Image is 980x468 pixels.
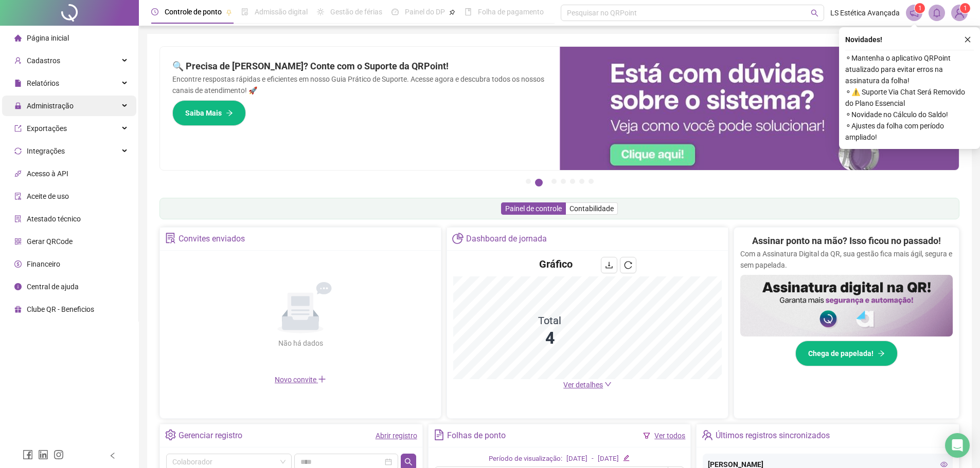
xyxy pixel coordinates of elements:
span: setting [165,429,176,440]
p: Com a Assinatura Digital da QR, sua gestão fica mais ágil, segura e sem papelada. [740,248,953,271]
span: 1 [964,5,967,12]
span: Financeiro [27,260,60,268]
span: api [14,170,22,177]
img: banner%2F02c71560-61a6-44d4-94b9-c8ab97240462.png [740,275,953,336]
span: team [702,429,712,440]
span: dashboard [391,8,399,15]
span: plus [318,375,326,383]
span: solution [165,233,176,244]
span: clock-circle [151,8,158,15]
span: ⚬ ⚠️ Suporte Via Chat Será Removido do Plano Essencial [845,86,974,109]
button: 1 [526,179,531,184]
span: edit [623,455,630,461]
span: 1 [918,5,922,12]
span: close [964,36,971,43]
span: info-circle [14,283,22,290]
span: ⚬ Novidade no Cálculo do Saldo! [845,109,974,120]
span: Chega de papelada! [808,348,874,359]
span: Contabilidade [569,204,614,213]
span: Cadastros [27,57,60,65]
button: 2 [535,179,543,186]
span: Saiba Mais [185,107,222,119]
span: linkedin [38,450,48,460]
a: Abrir registro [376,432,417,440]
span: arrow-right [878,350,885,357]
span: arrow-right [226,109,233,117]
span: filter [643,432,650,439]
span: Admissão digital [255,8,308,16]
span: pushpin [226,9,232,15]
span: search [811,9,818,17]
button: Chega de papelada! [795,341,898,366]
span: Administração [27,102,74,110]
span: Relatórios [27,79,59,87]
span: export [14,125,22,132]
span: Ver detalhes [563,381,603,389]
div: Período de visualização: [489,454,562,464]
div: Open Intercom Messenger [945,433,970,458]
span: Acesso à API [27,170,68,178]
span: qrcode [14,238,22,245]
span: reload [624,261,632,269]
span: eye [940,461,948,468]
span: facebook [23,450,33,460]
span: book [465,8,472,15]
span: pie-chart [452,233,463,244]
span: Aceite de uso [27,192,69,200]
span: left [109,452,116,459]
span: ⚬ Mantenha o aplicativo QRPoint atualizado para evitar erros na assinatura da folha! [845,52,974,86]
span: sun [317,8,324,15]
span: file-text [434,429,444,440]
span: LS Estética Avançada [830,7,900,18]
span: user-add [14,57,22,64]
div: Não há dados [253,338,348,349]
span: sync [14,147,22,155]
p: Encontre respostas rápidas e eficientes em nosso Guia Prático de Suporte. Acesse agora e descubra... [172,73,547,96]
span: Controle de ponto [165,8,222,16]
img: banner%2F0cf4e1f0-cb71-40ef-aa93-44bd3d4ee559.png [560,47,959,170]
sup: Atualize o seu contato no menu Meus Dados [960,3,970,13]
span: Folha de pagamento [478,8,544,16]
span: file [14,80,22,87]
div: Convites enviados [179,230,245,248]
span: ⚬ Ajustes da folha com período ampliado! [845,120,974,143]
span: Gestão de férias [330,8,382,16]
div: Gerenciar registro [179,427,242,444]
button: 5 [570,179,575,184]
span: audit [14,193,22,200]
span: file-done [241,8,248,15]
span: notification [910,8,919,17]
span: home [14,34,22,42]
span: pushpin [449,9,455,15]
span: bell [932,8,941,17]
span: Painel de controle [505,204,562,213]
span: search [404,458,413,466]
span: Integrações [27,147,65,155]
img: 65417 [952,5,967,21]
button: 6 [579,179,584,184]
span: Novo convite [275,376,326,384]
div: Últimos registros sincronizados [716,427,830,444]
span: lock [14,102,22,109]
span: Clube QR - Beneficios [27,305,94,313]
div: [DATE] [598,454,619,464]
sup: 1 [915,3,925,13]
h4: Gráfico [539,257,573,271]
span: Exportações [27,124,67,133]
span: Atestado técnico [27,215,81,223]
button: 7 [589,179,594,184]
div: Folhas de ponto [447,427,506,444]
button: 4 [561,179,566,184]
a: Ver detalhes down [563,381,612,389]
div: [DATE] [566,454,587,464]
span: down [604,381,612,388]
span: Novidades ! [845,34,882,45]
h2: Assinar ponto na mão? Isso ficou no passado! [752,234,941,248]
span: Página inicial [27,34,69,42]
span: Gerar QRCode [27,237,73,246]
button: Saiba Mais [172,100,246,126]
h2: 🔍 Precisa de [PERSON_NAME]? Conte com o Suporte da QRPoint! [172,59,547,73]
span: dollar [14,260,22,268]
span: Painel do DP [405,8,445,16]
button: 3 [551,179,557,184]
